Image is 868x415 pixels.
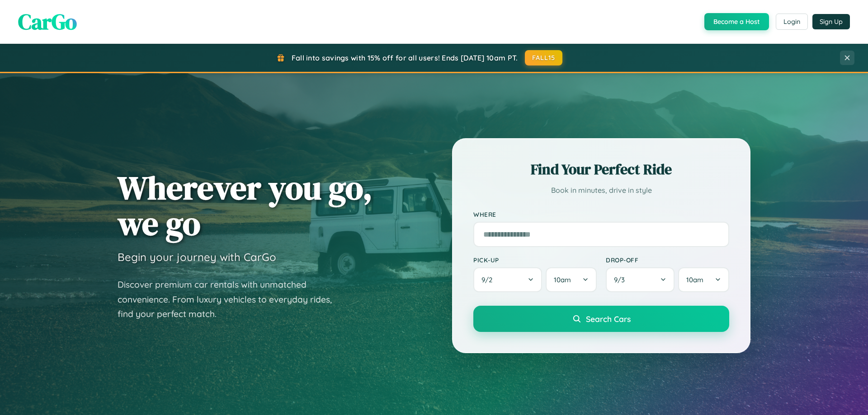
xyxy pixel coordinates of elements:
[546,267,597,292] button: 10am
[473,267,542,292] button: 9/2
[118,277,344,322] p: Discover premium car rentals with unmatched convenience. From luxury vehicles to everyday rides, ...
[586,314,631,324] span: Search Cars
[704,13,769,30] button: Become a Host
[473,306,729,332] button: Search Cars
[292,53,518,62] span: Fall into savings with 15% off for all users! Ends [DATE] 10am PT.
[473,256,597,264] label: Pick-up
[118,250,276,264] h3: Begin your journey with CarGo
[473,184,729,197] p: Book in minutes, drive in style
[678,267,729,292] button: 10am
[525,50,563,65] button: FALL15
[776,14,808,30] button: Login
[473,210,729,218] label: Where
[606,267,675,292] button: 9/3
[18,7,77,37] span: CarGo
[481,275,497,284] span: 9 / 2
[473,159,729,179] h2: Find Your Perfect Ride
[606,256,729,264] label: Drop-off
[554,275,571,284] span: 10am
[812,14,850,29] button: Sign Up
[686,275,703,284] span: 10am
[118,170,373,241] h1: Wherever you go, we go
[614,275,629,284] span: 9 / 3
